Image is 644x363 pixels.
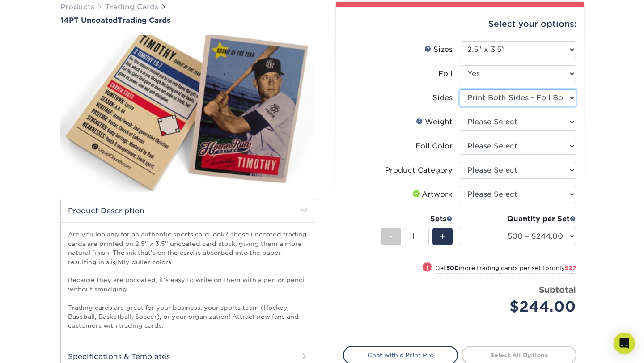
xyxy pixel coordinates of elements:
div: Foil Color [415,141,453,152]
div: Weight [416,117,453,127]
h1: Trading Cards [60,16,315,25]
div: Open Intercom Messenger [614,333,635,354]
span: 14PT Uncoated [60,16,118,25]
strong: Subtotal [539,285,576,295]
div: Artwork [411,189,453,200]
span: ! [426,263,428,272]
div: $244.00 [466,296,576,317]
a: Products [60,3,94,11]
div: Foil [438,68,453,79]
div: Product Category [385,165,453,176]
img: 14PT Uncoated 01 [60,25,315,202]
div: Sizes [424,44,453,55]
strong: 500 [446,265,459,271]
a: Trading Cards [105,3,158,11]
h2: Product Description [61,199,315,222]
span: - [389,230,393,243]
div: Select your options: [343,7,576,41]
span: only [552,265,576,271]
small: Get more trading cards per set for [435,265,576,274]
span: + [440,230,445,243]
div: Sides [432,93,453,103]
div: Sets [381,214,453,224]
p: Are you looking for an authentic sports card look? These uncoated trading cards are printed on 2.... [68,230,308,330]
a: 14PT UncoatedTrading Cards [60,16,315,25]
div: Quantity per Set [460,214,576,224]
span: $27 [565,265,576,271]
